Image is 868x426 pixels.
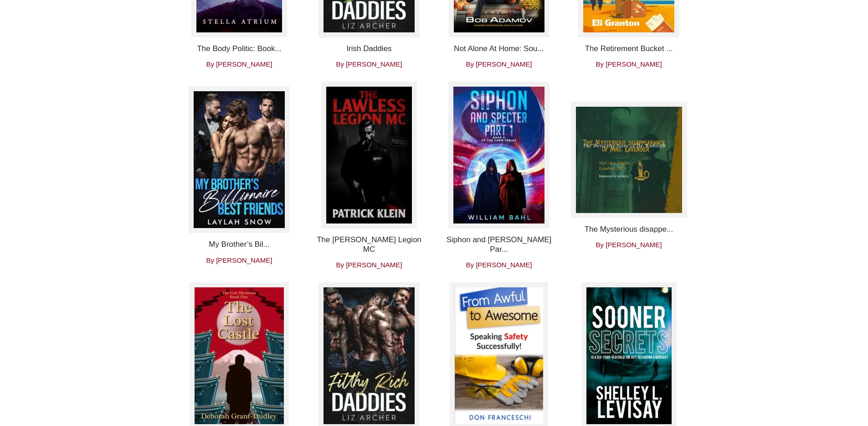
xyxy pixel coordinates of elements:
span: By [PERSON_NAME] [336,261,402,269]
img: tab_domain_overview_orange.svg [25,53,32,60]
img: logo_orange.svg [15,15,22,22]
span: By [PERSON_NAME] [206,256,272,264]
h4: Irish Daddies [311,44,427,53]
a: The Lawless Legion MC The [PERSON_NAME] Legion MC By [PERSON_NAME] [311,82,427,269]
span: By [PERSON_NAME] [336,60,402,68]
h4: Not Alone At Home: Sou... [441,44,557,53]
a: The Mysterious disappearance of Mrs. Lavender: The Detective Story of Dr. Rudolf The Mysterious d... [571,102,687,249]
img: The Lawless Legion MC [321,82,417,229]
h4: The Body Politic: Book... [181,44,298,53]
img: Siphon and Specter Part 1 (Form Series Book 2) [448,82,550,229]
h4: The [PERSON_NAME] Legion MC [311,235,427,254]
h4: My Brother’s Bil... [181,240,298,249]
div: Domain Overview [35,54,82,60]
img: website_grey.svg [15,24,22,31]
span: By [PERSON_NAME] [466,261,532,269]
img: My Brother’s Billionaire Best Friends [189,86,290,233]
div: Keywords by Traffic [101,54,154,60]
span: By [PERSON_NAME] [466,60,532,68]
span: By [PERSON_NAME] [596,60,662,68]
h4: The Mysterious disappe... [571,225,687,234]
h4: The Retirement Bucket ... [571,44,687,53]
img: The Mysterious disappearance of Mrs. Lavender: The Detective Story of Dr. Rudolf [571,102,687,218]
div: v 4.0.25 [26,15,45,22]
img: tab_keywords_by_traffic_grey.svg [91,53,98,60]
h4: Siphon and [PERSON_NAME] Par... [441,235,557,254]
a: Siphon and Specter Part 1 (Form Series Book 2) Siphon and [PERSON_NAME] Par... By [PERSON_NAME] [441,82,557,269]
span: By [PERSON_NAME] [206,60,272,68]
div: Domain: [DOMAIN_NAME] [24,24,100,31]
span: By [PERSON_NAME] [596,241,662,249]
a: My Brother’s Billionaire Best Friends My Brother’s Bil... By [PERSON_NAME] [181,86,298,264]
